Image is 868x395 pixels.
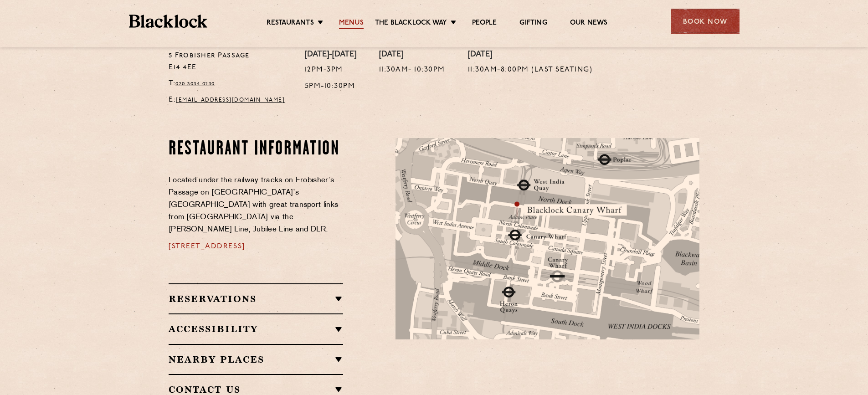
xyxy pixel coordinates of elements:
[129,15,208,28] img: BL_Textured_Logo-footer-cropped.svg
[169,293,343,304] h2: Reservations
[375,19,447,29] a: The Blacklock Way
[472,19,497,29] a: People
[267,19,314,29] a: Restaurants
[570,19,608,29] a: Our News
[305,50,356,60] h4: [DATE]-[DATE]
[169,138,343,161] h2: Restaurant Information
[169,384,343,395] h2: Contact Us
[169,50,291,74] p: 5 Frobisher Passage E14 4EE
[379,50,445,60] h4: [DATE]
[176,97,285,103] a: [EMAIL_ADDRESS][DOMAIN_NAME]
[169,354,343,365] h2: Nearby Places
[305,81,356,92] p: 5pm-10:30pm
[169,78,291,90] p: T:
[169,243,245,250] a: [STREET_ADDRESS]
[175,81,215,87] a: 020 3034 0230
[671,9,740,34] div: Book Now
[379,64,445,76] p: 11:30am- 10:30pm
[169,177,338,233] span: Located under the railway tracks on Frobisher’s Passage on [GEOGRAPHIC_DATA]’s [GEOGRAPHIC_DATA] ...
[169,94,291,106] p: E:
[339,19,364,29] a: Menus
[169,323,343,334] h2: Accessibility
[468,50,593,60] h4: [DATE]
[519,19,547,29] a: Gifting
[468,64,593,76] p: 11:30am-8:00pm (Last Seating)
[305,64,356,76] p: 12pm-3pm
